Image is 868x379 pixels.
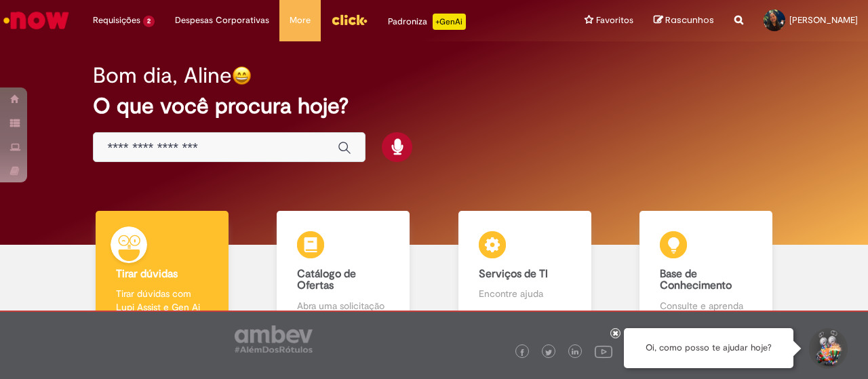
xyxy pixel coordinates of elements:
[660,267,732,293] b: Base de Conhecimento
[297,299,389,313] p: Abra uma solicitação
[789,14,858,26] span: [PERSON_NAME]
[479,267,548,281] b: Serviços de TI
[71,211,253,328] a: Tirar dúvidas Tirar dúvidas com Lupi Assist e Gen Ai
[297,267,356,293] b: Catálogo de Ofertas
[654,14,714,27] a: Rascunhos
[116,267,178,281] b: Tirar dúvidas
[116,287,208,314] p: Tirar dúvidas com Lupi Assist e Gen Ai
[660,299,752,313] p: Consulte e aprenda
[93,64,232,87] h2: Bom dia, Aline
[479,287,571,300] p: Encontre ajuda
[93,14,140,27] span: Requisições
[235,325,313,353] img: logo_footer_ambev_rotulo_gray.png
[1,7,71,34] img: ServiceNow
[232,66,252,85] img: happy-face.png
[253,211,435,328] a: Catálogo de Ofertas Abra uma solicitação
[545,349,552,356] img: logo_footer_twitter.png
[331,9,368,30] img: click_logo_yellow_360x200.png
[665,14,714,26] span: Rascunhos
[572,348,578,357] img: logo_footer_linkedin.png
[290,14,311,27] span: More
[388,14,466,30] div: Padroniza
[433,14,466,30] p: +GenAi
[434,211,616,328] a: Serviços de TI Encontre ajuda
[616,211,797,328] a: Base de Conhecimento Consulte e aprenda
[807,328,848,369] button: Iniciar Conversa de Suporte
[595,342,612,360] img: logo_footer_youtube.png
[596,14,633,27] span: Favoritos
[519,349,526,356] img: logo_footer_facebook.png
[143,16,155,27] span: 2
[93,94,774,118] h2: O que você procura hoje?
[624,328,793,368] div: Oi, como posso te ajudar hoje?
[175,14,269,27] span: Despesas Corporativas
